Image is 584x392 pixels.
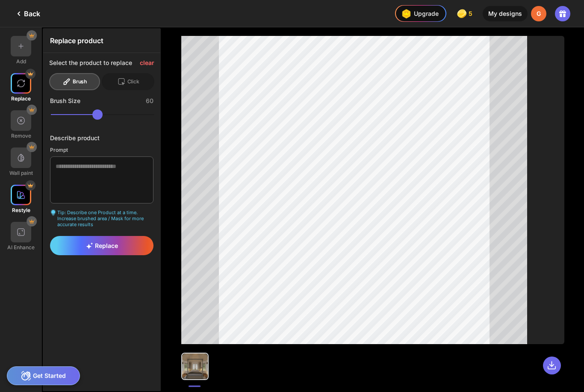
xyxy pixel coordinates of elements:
img: textarea-hint-icon.svg [50,209,56,216]
span: 5 [469,10,474,17]
div: Restyle [12,207,30,213]
div: Brush Size [50,97,80,104]
div: Add [16,58,26,65]
div: Upgrade [399,7,439,21]
div: Get Started [7,366,80,385]
div: clear [140,59,154,66]
div: AI Enhance [7,244,35,251]
div: Wall paint [9,170,33,176]
div: Select the product to replace [49,59,132,66]
div: Prompt [50,147,153,153]
img: upgrade-nav-btn-icon.gif [399,7,413,21]
div: Replace product [43,29,160,53]
div: Replace [11,95,31,102]
div: Brush [49,73,100,90]
div: My designs [483,6,528,21]
div: Remove [11,133,31,139]
div: 60 [146,97,153,104]
div: Click [102,73,154,90]
div: G [531,6,546,21]
div: Describe product [50,134,153,141]
div: Tip: Describe one Product at a time. Increase brushed area / Mask for more accurate results [50,209,153,227]
div: Back [14,9,40,19]
span: Replace [86,242,118,249]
